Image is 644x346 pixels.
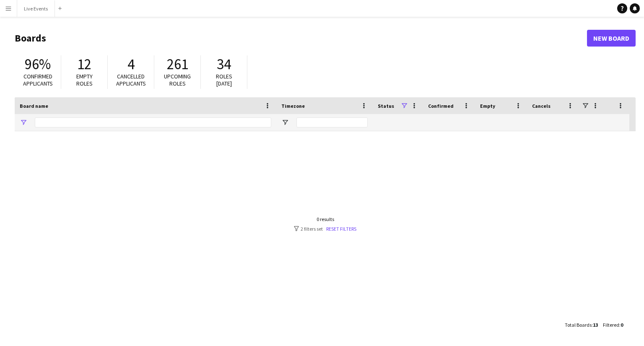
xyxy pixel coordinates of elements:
[23,73,53,87] span: Confirmed applicants
[20,103,48,109] span: Board name
[565,317,598,333] div: :
[621,322,623,328] span: 0
[20,119,27,126] button: Open Filter Menu
[217,55,231,73] span: 34
[532,103,551,109] span: Cancels
[25,55,51,73] span: 96%
[565,322,592,328] span: Total Boards
[76,73,93,87] span: Empty roles
[164,73,191,87] span: Upcoming roles
[294,226,356,232] div: 2 filters set
[35,117,271,127] input: Board name Filter Input
[326,226,356,232] a: Reset filters
[216,73,232,87] span: Roles [DATE]
[77,55,91,73] span: 12
[294,216,356,222] div: 0 results
[15,32,587,44] h1: Boards
[593,322,598,328] span: 13
[428,103,454,109] span: Confirmed
[167,55,188,73] span: 261
[127,55,135,73] span: 4
[480,103,495,109] span: Empty
[116,73,146,87] span: Cancelled applicants
[603,322,619,328] span: Filtered
[281,119,289,126] button: Open Filter Menu
[378,103,394,109] span: Status
[603,317,623,333] div: :
[281,103,305,109] span: Timezone
[296,117,368,127] input: Timezone Filter Input
[587,30,636,47] a: New Board
[17,0,55,17] button: Live Events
